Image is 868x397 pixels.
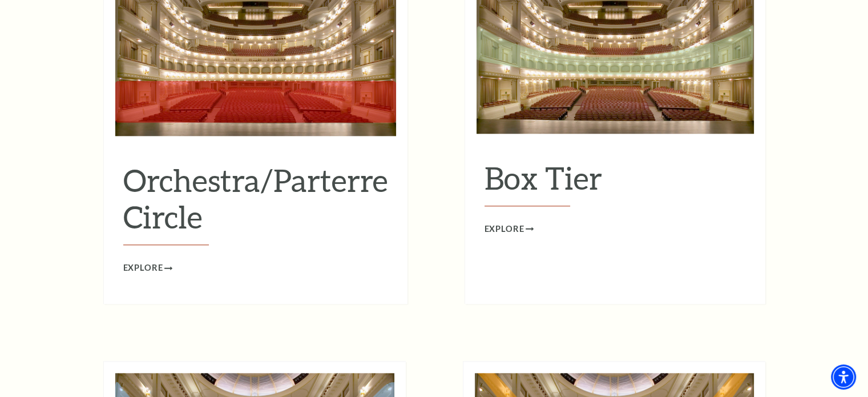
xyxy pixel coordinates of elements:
span: Explore [485,222,524,236]
h2: Box Tier [485,159,746,206]
a: Explore [485,222,534,236]
h2: Orchestra/Parterre Circle [123,162,388,246]
span: Explore [123,261,163,275]
a: Explore [123,261,172,275]
div: Accessibility Menu [831,364,856,390]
